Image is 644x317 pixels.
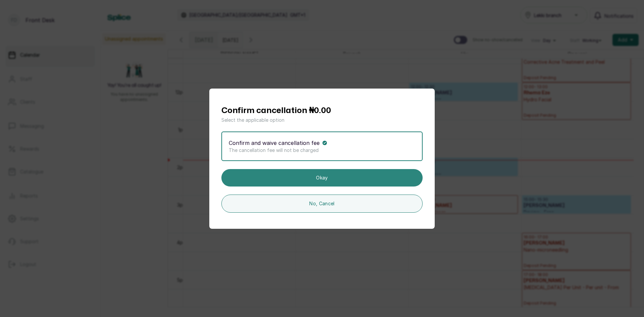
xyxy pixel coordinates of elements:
button: Okay [221,169,423,187]
button: No, Cancel [221,195,423,213]
h1: Confirm cancellation ₦0.00 [221,105,423,117]
p: Confirm and waive cancellation fee [229,139,320,147]
p: Select the applicable option [221,117,423,123]
p: The cancellation fee will not be charged [229,147,415,154]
